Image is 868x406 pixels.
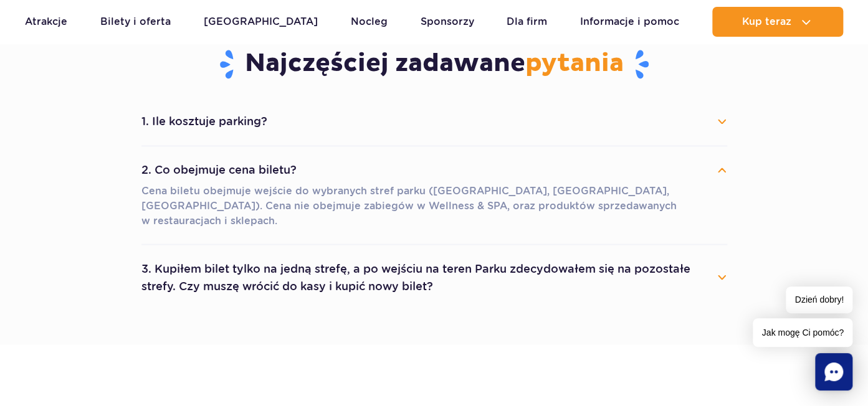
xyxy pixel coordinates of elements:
button: 1. Ile kosztuje parking? [141,108,727,135]
span: pytania [525,48,624,79]
span: Dzień dobry! [786,286,852,313]
a: Informacje i pomoc [580,7,679,37]
button: 2. Co obejmuje cena biletu? [141,156,727,184]
a: Nocleg [351,7,388,37]
a: Dla firm [507,7,547,37]
a: Bilety i oferta [100,7,171,37]
div: Chat [815,353,852,390]
a: Sponsorzy [420,7,474,37]
p: Cena biletu obejmuje wejście do wybranych stref parku ([GEOGRAPHIC_DATA], [GEOGRAPHIC_DATA], [GEO... [141,184,727,229]
h3: Najczęściej zadawane [141,48,727,80]
a: [GEOGRAPHIC_DATA] [204,7,318,37]
a: Atrakcje [25,7,67,37]
span: Kup teraz [742,16,791,27]
button: Kup teraz [712,7,843,37]
span: Jak mogę Ci pomóc? [753,318,852,347]
button: 3. Kupiłem bilet tylko na jedną strefę, a po wejściu na teren Parku zdecydowałem się na pozostałe... [141,255,727,300]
